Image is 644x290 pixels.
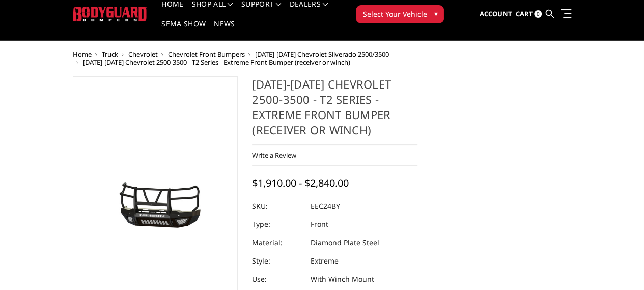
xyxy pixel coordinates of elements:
span: 0 [534,10,542,18]
a: SEMA Show [161,20,206,40]
button: Select Your Vehicle [356,5,444,23]
dd: EEC24BY [311,197,340,215]
dd: With Winch Mount [311,270,374,288]
span: Cart [515,9,533,18]
span: ▾ [434,8,437,19]
dt: Material: [252,234,303,252]
a: Chevrolet Front Bumpers [168,50,245,59]
a: Home [161,1,183,20]
a: [DATE]-[DATE] Chevrolet Silverado 2500/3500 [255,50,389,59]
dd: Front [311,215,328,234]
dt: Type: [252,215,303,234]
a: Dealers [290,1,328,20]
a: Home [73,50,92,59]
dd: Extreme [311,252,339,270]
span: $1,910.00 - $2,840.00 [252,176,349,190]
a: Write a Review [252,151,296,160]
span: Account [479,9,512,18]
img: BODYGUARD BUMPERS [73,7,148,21]
a: Chevrolet [128,50,158,59]
a: News [214,20,235,40]
a: Cart 0 [515,1,542,28]
a: Truck [102,50,118,59]
dt: Style: [252,252,303,270]
dt: Use: [252,270,303,288]
a: shop all [192,1,233,20]
dt: SKU: [252,197,303,215]
h1: [DATE]-[DATE] Chevrolet 2500-3500 - T2 Series - Extreme Front Bumper (receiver or winch) [252,76,417,145]
span: Select Your Vehicle [362,9,427,19]
a: Support [241,1,282,20]
span: [DATE]-[DATE] Chevrolet 2500-3500 - T2 Series - Extreme Front Bumper (receiver or winch) [83,57,350,67]
dd: Diamond Plate Steel [311,234,379,252]
a: Account [479,1,512,28]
